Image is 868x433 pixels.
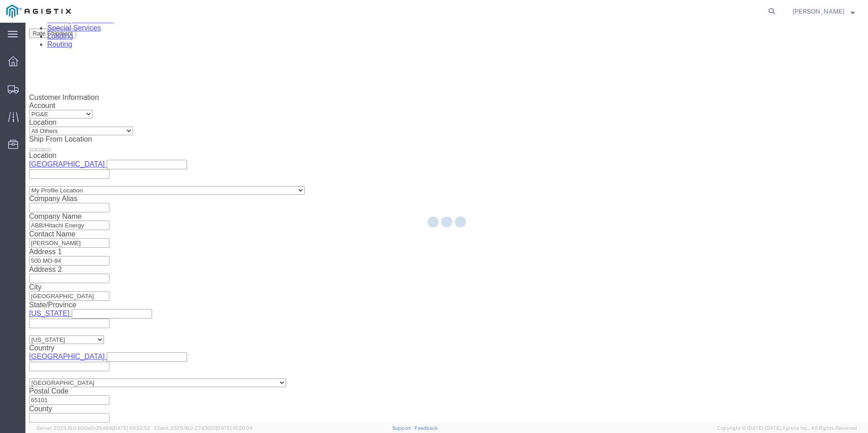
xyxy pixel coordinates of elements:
[392,425,415,431] a: Support
[112,425,150,431] span: [DATE] 09:52:52
[792,6,855,17] button: [PERSON_NAME]
[6,5,71,18] img: logo
[216,425,252,431] span: [DATE] 10:20:09
[36,425,150,431] span: Server: 2025.18.0-bb0e0c2bd68
[154,425,252,431] span: Client: 2025.18.0-27d3021
[414,425,438,431] a: Feedback
[793,6,844,16] span: Robert Hall
[717,424,857,432] span: Copyright © [DATE]-[DATE] Agistix Inc., All Rights Reserved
